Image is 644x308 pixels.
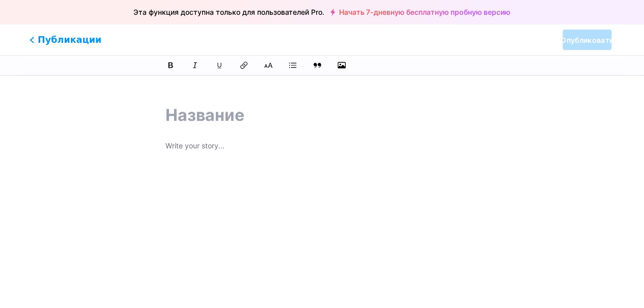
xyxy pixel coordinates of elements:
ya-tr-span: Эта функция доступна только для пользователей Pro. [133,8,324,16]
button: Опубликовать [563,30,611,50]
ya-tr-span: Опубликовать [561,36,613,44]
ya-tr-span: Начать 7-дневную бесплатную пробную версию [339,8,511,16]
input: Название [165,103,479,127]
ya-tr-span: Публикации [38,33,101,46]
span: Публикации [30,33,102,46]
